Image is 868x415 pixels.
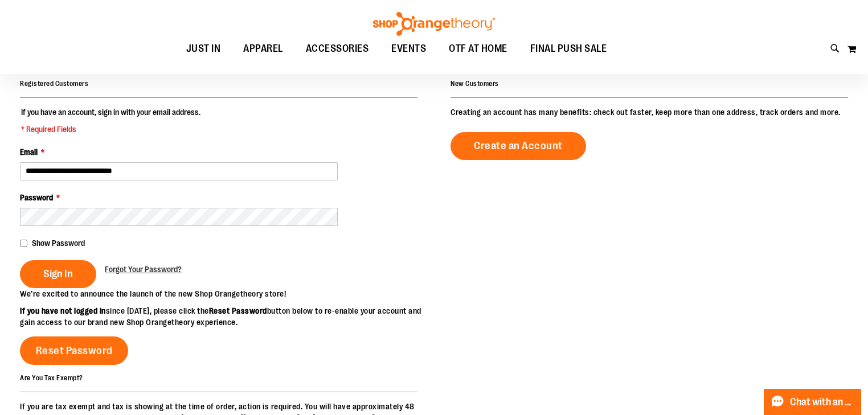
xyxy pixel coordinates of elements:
[451,106,848,118] p: Creating an account has many benefits: check out faster, keep more than one address, track orders...
[474,139,563,152] span: Create an Account
[20,374,83,382] strong: Are You Tax Exempt?
[36,344,113,357] span: Reset Password
[519,36,619,62] a: FINAL PUSH SALE
[764,389,862,415] button: Chat with an Expert
[391,36,426,61] span: EVENTS
[20,193,53,202] span: Password
[232,36,294,62] a: APPAREL
[20,147,38,157] span: Email
[43,268,73,280] span: Sign In
[209,306,267,315] strong: Reset Password
[790,397,854,408] span: Chat with an Expert
[20,80,88,88] strong: Registered Customers
[20,336,128,365] a: Reset Password
[449,36,507,61] span: OTF AT HOME
[437,36,519,62] a: OTF AT HOME
[371,12,497,36] img: Shop Orangetheory
[105,264,182,275] a: Forgot Your Password?
[32,239,85,248] span: Show Password
[20,106,202,135] legend: If you have an account, sign in with your email address.
[186,36,221,61] span: JUST IN
[105,265,182,274] span: Forgot Your Password?
[451,132,586,160] a: Create an Account
[20,288,434,299] p: We’re excited to announce the launch of the new Shop Orangetheory store!
[451,80,499,88] strong: New Customers
[306,36,369,61] span: ACCESSORIES
[175,36,232,62] a: JUST IN
[294,36,380,62] a: ACCESSORIES
[20,306,106,315] strong: If you have not logged in
[380,36,437,62] a: EVENTS
[530,36,607,61] span: FINAL PUSH SALE
[243,36,283,61] span: APPAREL
[20,260,96,288] button: Sign In
[20,305,434,328] p: since [DATE], please click the button below to re-enable your account and gain access to our bran...
[21,124,200,135] span: * Required Fields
